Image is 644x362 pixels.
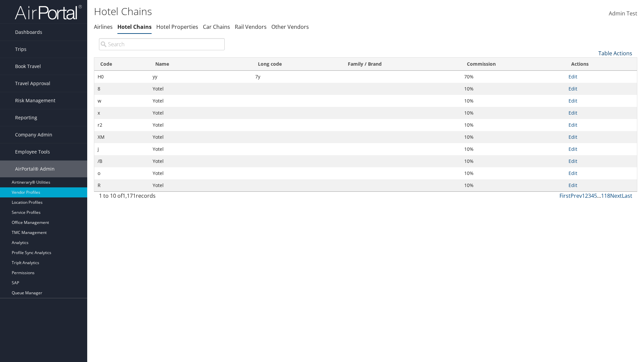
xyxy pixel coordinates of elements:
td: 10% [461,119,565,131]
a: Edit [569,85,577,92]
td: w [94,95,149,107]
a: First [559,192,571,199]
a: Edit [569,110,577,116]
td: 70% [461,71,565,83]
th: Code: activate to sort column ascending [94,58,149,71]
td: 10% [461,83,565,95]
td: Yotel [149,155,252,167]
input: Search [99,38,225,50]
th: Actions [565,58,637,71]
span: Risk Management [15,92,55,109]
th: Family / Brand: activate to sort column ascending [342,58,461,71]
td: Yotel [149,95,252,107]
a: Edit [569,98,577,104]
a: Car Chains [203,23,230,31]
td: R [94,179,149,191]
span: Trips [15,41,26,58]
td: 10% [461,155,565,167]
div: 1 to 10 of records [99,192,225,203]
a: Last [622,192,632,199]
a: Edit [569,122,577,128]
td: Yotel [149,143,252,155]
a: Airlines [94,23,113,31]
th: Name: activate to sort column ascending [149,58,252,71]
td: XM [94,131,149,143]
a: 2 [585,192,588,199]
a: 118 [601,192,610,199]
td: Yotel [149,107,252,119]
a: Edit [569,170,577,176]
td: 10% [461,179,565,191]
td: 7y [252,71,342,83]
a: Edit [569,134,577,140]
a: Rail Vendors [235,23,267,31]
span: Reporting [15,109,37,126]
td: H0 [94,71,149,83]
td: Yotel [149,83,252,95]
span: Dashboards [15,24,42,41]
h1: Hotel Chains [94,4,456,18]
span: Book Travel [15,58,41,75]
img: airportal-logo.png [15,4,82,20]
span: 1,171 [122,192,136,199]
a: Hotel Chains [117,23,152,31]
td: Yotel [149,179,252,191]
td: 10% [461,107,565,119]
a: 5 [594,192,597,199]
td: o [94,167,149,179]
a: Next [610,192,622,199]
a: Edit [569,182,577,188]
span: Employee Tools [15,143,50,160]
span: Company Admin [15,126,52,143]
a: Other Vendors [271,23,309,31]
a: 1 [582,192,585,199]
a: Table Actions [598,50,632,57]
td: /B [94,155,149,167]
span: … [597,192,601,199]
td: Yotel [149,167,252,179]
td: Yotel [149,131,252,143]
a: Edit [569,73,577,80]
th: Long code: activate to sort column ascending [252,58,342,71]
td: 8 [94,83,149,95]
td: 10% [461,131,565,143]
th: Commission: activate to sort column ascending [461,58,565,71]
a: Edit [569,158,577,164]
span: AirPortal® Admin [15,161,55,177]
a: Admin Test [609,3,637,24]
td: j [94,143,149,155]
a: Edit [569,146,577,152]
a: 3 [588,192,591,199]
a: Hotel Properties [156,23,198,31]
td: yy [149,71,252,83]
span: Travel Approval [15,75,50,92]
a: 4 [591,192,594,199]
td: r2 [94,119,149,131]
td: 10% [461,143,565,155]
td: 10% [461,95,565,107]
td: Yotel [149,119,252,131]
td: 10% [461,167,565,179]
a: Prev [571,192,582,199]
span: Admin Test [609,10,637,17]
td: x [94,107,149,119]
